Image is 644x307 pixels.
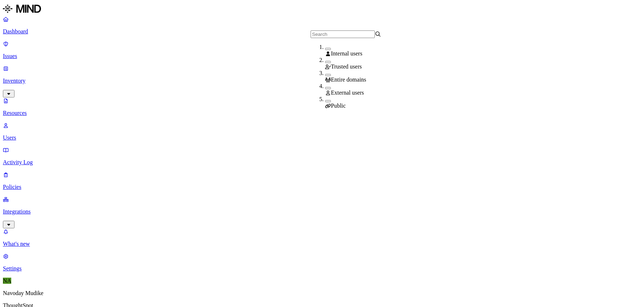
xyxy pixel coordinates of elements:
p: Resources [3,110,641,116]
a: Resources [3,98,641,116]
a: Integrations [3,196,641,227]
p: Settings [3,265,641,272]
p: Dashboard [3,28,641,35]
span: NA [3,278,11,284]
span: Public [331,103,346,109]
img: MIND [3,3,41,14]
p: Integrations [3,208,641,215]
span: External users [331,90,364,96]
p: Policies [3,184,641,190]
a: Settings [3,253,641,272]
span: Entire domains [331,76,366,83]
a: Dashboard [3,16,641,35]
input: Search [311,30,375,38]
a: Inventory [3,65,641,96]
a: What's new [3,228,641,247]
a: Users [3,122,641,141]
p: Inventory [3,78,641,84]
a: Activity Log [3,147,641,166]
a: Policies [3,171,641,190]
p: Activity Log [3,159,641,166]
p: Issues [3,53,641,59]
span: Internal users [331,50,362,57]
p: What's new [3,241,641,247]
a: Issues [3,41,641,59]
a: MIND [3,3,641,16]
p: Users [3,134,641,141]
span: Trusted users [331,63,362,70]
